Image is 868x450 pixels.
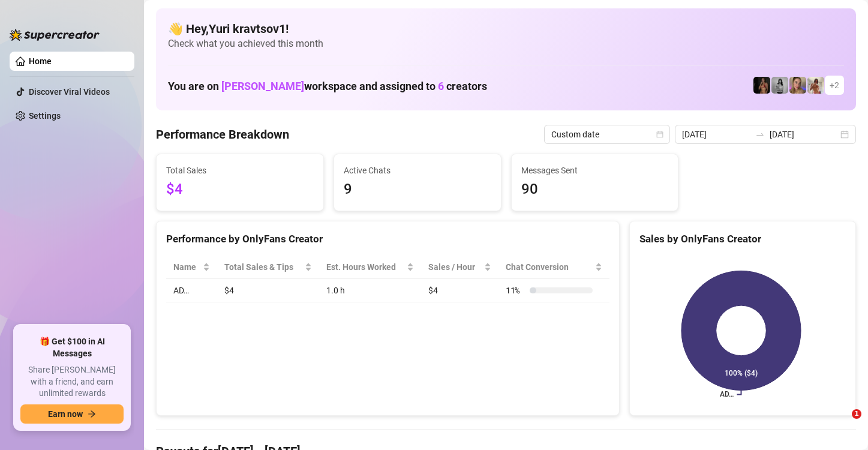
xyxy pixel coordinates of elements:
[421,256,498,279] th: Sales / Hour
[344,178,491,201] span: 9
[639,231,846,247] div: Sales by OnlyFans Creator
[719,391,733,399] text: AD…
[10,29,100,41] img: logo-BBDzfeDw.svg
[506,284,525,297] span: 11 %
[521,178,669,201] span: 90
[217,279,319,302] td: $4
[755,130,765,139] span: to
[344,164,491,177] span: Active Chats
[656,131,663,138] span: calendar
[20,364,124,400] span: Share [PERSON_NAME] with a friend, and earn unlimited rewards
[755,130,765,139] span: swap-right
[156,126,289,143] h4: Performance Breakdown
[852,409,861,419] span: 1
[551,125,663,143] span: Custom date
[166,279,217,302] td: AD…
[807,77,824,94] img: Green
[326,260,404,274] div: Est. Hours Worked
[173,260,200,274] span: Name
[506,260,593,274] span: Chat Conversion
[771,77,788,94] img: A
[789,77,806,94] img: Cherry
[20,404,124,424] button: Earn nowarrow-right
[421,279,498,302] td: $4
[166,164,314,177] span: Total Sales
[221,80,304,92] span: [PERSON_NAME]
[753,77,770,94] img: D
[498,256,609,279] th: Chat Conversion
[29,56,52,66] a: Home
[166,231,609,247] div: Performance by OnlyFans Creator
[827,409,856,438] iframe: Intercom live chat
[48,409,83,419] span: Earn now
[166,256,217,279] th: Name
[319,279,421,302] td: 1.0 h
[20,336,124,359] span: 🎁 Get $100 in AI Messages
[521,164,669,177] span: Messages Sent
[168,37,844,50] span: Check what you achieved this month
[168,20,844,37] h4: 👋 Hey, Yuri kravtsov1 !
[168,80,487,93] h1: You are on workspace and assigned to creators
[770,128,838,141] input: End date
[682,128,750,141] input: Start date
[29,111,61,121] a: Settings
[29,87,110,97] a: Discover Viral Videos
[428,260,482,274] span: Sales / Hour
[217,256,319,279] th: Total Sales & Tips
[438,80,444,92] span: 6
[88,410,96,418] span: arrow-right
[166,178,314,201] span: $4
[224,260,302,274] span: Total Sales & Tips
[830,79,839,92] span: + 2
